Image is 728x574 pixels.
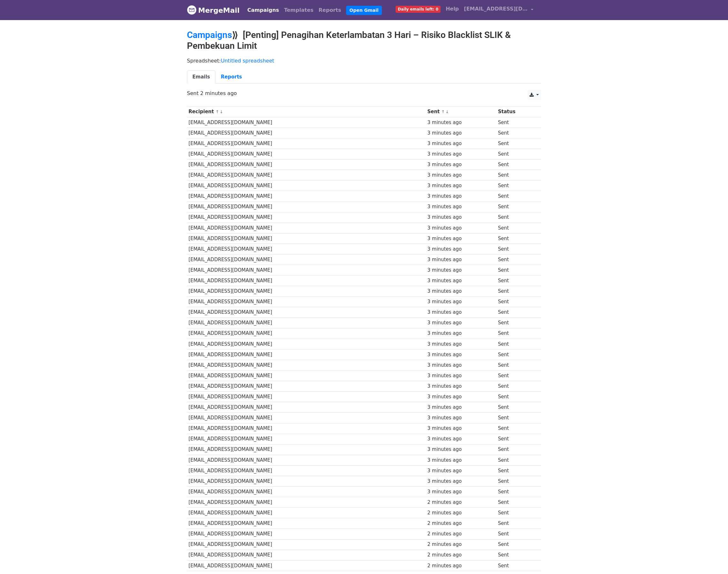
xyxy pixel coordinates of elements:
[427,288,495,295] div: 3 minutes ago
[427,203,495,210] div: 3 minutes ago
[346,6,382,15] a: Open Gmail
[496,465,535,476] td: Sent
[496,265,535,276] td: Sent
[496,254,535,265] td: Sent
[427,246,495,253] div: 3 minutes ago
[445,109,449,114] a: ↓
[427,404,495,411] div: 3 minutes ago
[496,307,535,318] td: Sent
[187,381,426,392] td: [EMAIL_ADDRESS][DOMAIN_NAME]
[496,349,535,360] td: Sent
[496,413,535,423] td: Sent
[427,457,495,464] div: 3 minutes ago
[496,202,535,212] td: Sent
[427,341,495,348] div: 3 minutes ago
[496,371,535,381] td: Sent
[427,393,495,401] div: 3 minutes ago
[427,298,495,305] div: 3 minutes ago
[427,119,495,126] div: 3 minutes ago
[187,297,426,307] td: [EMAIL_ADDRESS][DOMAIN_NAME]
[496,423,535,434] td: Sent
[187,455,426,465] td: [EMAIL_ADDRESS][DOMAIN_NAME]
[496,170,535,180] td: Sent
[187,307,426,318] td: [EMAIL_ADDRESS][DOMAIN_NAME]
[427,478,495,485] div: 3 minutes ago
[219,109,223,114] a: ↓
[427,562,495,570] div: 2 minutes ago
[496,276,535,286] td: Sent
[187,117,426,128] td: [EMAIL_ADDRESS][DOMAIN_NAME]
[496,149,535,159] td: Sent
[496,328,535,339] td: Sent
[427,140,495,147] div: 3 minutes ago
[187,128,426,138] td: [EMAIL_ADDRESS][DOMAIN_NAME]
[187,212,426,223] td: [EMAIL_ADDRESS][DOMAIN_NAME]
[496,529,535,539] td: Sent
[427,319,495,327] div: 3 minutes ago
[496,476,535,486] td: Sent
[496,180,535,191] td: Sent
[427,182,495,189] div: 3 minutes ago
[427,467,495,475] div: 3 minutes ago
[496,455,535,465] td: Sent
[187,339,426,349] td: [EMAIL_ADDRESS][DOMAIN_NAME]
[496,297,535,307] td: Sent
[187,349,426,360] td: [EMAIL_ADDRESS][DOMAIN_NAME]
[187,360,426,370] td: [EMAIL_ADDRESS][DOMAIN_NAME]
[427,499,495,506] div: 2 minutes ago
[187,423,426,434] td: [EMAIL_ADDRESS][DOMAIN_NAME]
[187,223,426,233] td: [EMAIL_ADDRESS][DOMAIN_NAME]
[496,117,535,128] td: Sent
[187,191,426,202] td: [EMAIL_ADDRESS][DOMAIN_NAME]
[187,560,426,571] td: [EMAIL_ADDRESS][DOMAIN_NAME]
[427,520,495,527] div: 2 minutes ago
[427,383,495,390] div: 3 minutes ago
[496,550,535,560] td: Sent
[427,351,495,358] div: 3 minutes ago
[187,529,426,539] td: [EMAIL_ADDRESS][DOMAIN_NAME]
[187,107,426,117] th: Recipient
[187,371,426,381] td: [EMAIL_ADDRESS][DOMAIN_NAME]
[496,107,535,117] th: Status
[187,392,426,402] td: [EMAIL_ADDRESS][DOMAIN_NAME]
[496,191,535,202] td: Sent
[461,3,536,18] a: [EMAIL_ADDRESS][DOMAIN_NAME]
[187,159,426,170] td: [EMAIL_ADDRESS][DOMAIN_NAME]
[281,4,316,17] a: Templates
[187,328,426,339] td: [EMAIL_ADDRESS][DOMAIN_NAME]
[187,497,426,508] td: [EMAIL_ADDRESS][DOMAIN_NAME]
[442,109,445,114] a: ↑
[427,372,495,379] div: 3 minutes ago
[427,172,495,179] div: 3 minutes ago
[187,476,426,486] td: [EMAIL_ADDRESS][DOMAIN_NAME]
[187,539,426,550] td: [EMAIL_ADDRESS][DOMAIN_NAME]
[496,508,535,518] td: Sent
[496,233,535,244] td: Sent
[426,107,496,117] th: Sent
[427,425,495,432] div: 3 minutes ago
[496,392,535,402] td: Sent
[427,277,495,284] div: 3 minutes ago
[187,149,426,159] td: [EMAIL_ADDRESS][DOMAIN_NAME]
[496,318,535,328] td: Sent
[427,161,495,168] div: 3 minutes ago
[496,138,535,149] td: Sent
[427,224,495,232] div: 3 minutes ago
[316,4,344,17] a: Reports
[187,265,426,276] td: [EMAIL_ADDRESS][DOMAIN_NAME]
[496,560,535,571] td: Sent
[496,223,535,233] td: Sent
[496,518,535,529] td: Sent
[427,256,495,263] div: 3 minutes ago
[496,339,535,349] td: Sent
[443,3,461,15] a: Help
[427,362,495,369] div: 3 minutes ago
[187,465,426,476] td: [EMAIL_ADDRESS][DOMAIN_NAME]
[496,360,535,370] td: Sent
[427,151,495,158] div: 3 minutes ago
[187,170,426,180] td: [EMAIL_ADDRESS][DOMAIN_NAME]
[427,446,495,453] div: 3 minutes ago
[187,180,426,191] td: [EMAIL_ADDRESS][DOMAIN_NAME]
[496,539,535,550] td: Sent
[427,414,495,422] div: 3 minutes ago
